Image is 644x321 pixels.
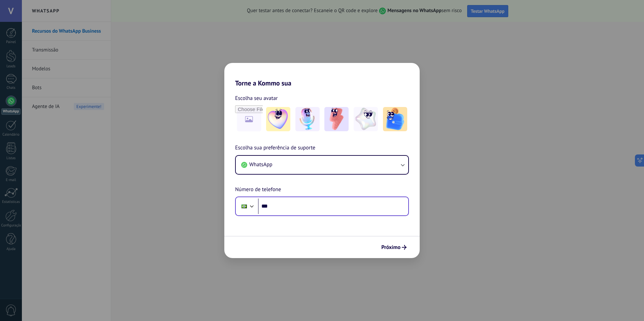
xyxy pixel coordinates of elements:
[236,156,408,174] button: WhatsApp
[383,107,407,131] img: -5.jpeg
[324,107,349,131] img: -3.jpeg
[295,107,320,131] img: -2.jpeg
[381,245,400,250] span: Próximo
[235,144,315,152] span: Escolha sua preferência de suporte
[354,107,378,131] img: -4.jpeg
[224,63,420,87] h2: Torne a Kommo sua
[238,199,251,213] div: Brazil: + 55
[249,161,272,168] span: WhatsApp
[266,107,290,131] img: -1.jpeg
[235,185,281,194] span: Número de telefone
[235,94,278,103] span: Escolha seu avatar
[378,242,410,253] button: Próximo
